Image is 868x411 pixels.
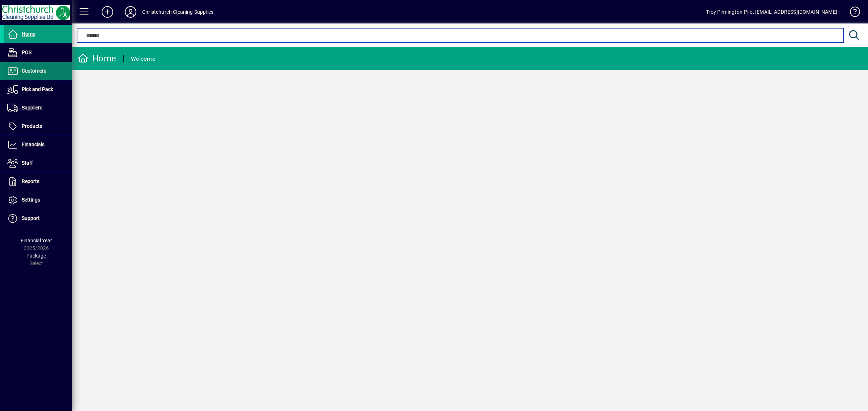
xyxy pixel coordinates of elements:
[4,191,72,209] a: Settings
[142,6,213,18] div: Christchurch Cleaning Supplies
[4,62,72,80] a: Customers
[22,31,35,37] span: Home
[22,178,39,184] span: Reports
[4,117,72,135] a: Products
[22,160,33,166] span: Staff
[21,238,52,243] span: Financial Year
[22,215,40,221] span: Support
[4,136,72,154] a: Financials
[22,105,42,111] span: Suppliers
[4,209,72,228] a: Support
[4,154,72,172] a: Staff
[4,44,72,62] a: POS
[96,5,119,18] button: Add
[706,6,837,18] div: Troy Pinnington-Pilet [EMAIL_ADDRESS][DOMAIN_NAME]
[22,123,42,129] span: Products
[22,49,31,55] span: POS
[844,1,859,25] a: Knowledge Base
[22,197,40,203] span: Settings
[131,53,155,65] div: Welcome
[119,5,142,18] button: Profile
[4,81,72,99] a: Pick and Pack
[22,86,53,92] span: Pick and Pack
[78,53,116,64] div: Home
[26,253,46,259] span: Package
[22,142,44,147] span: Financials
[22,68,46,74] span: Customers
[4,173,72,191] a: Reports
[4,99,72,117] a: Suppliers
